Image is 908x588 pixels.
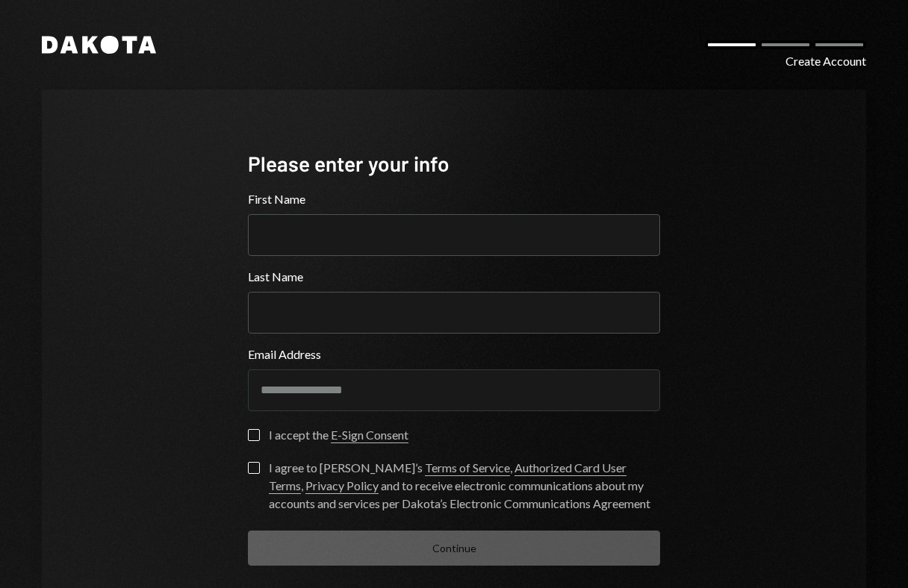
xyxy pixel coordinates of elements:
[248,462,260,474] button: I agree to [PERSON_NAME]’s Terms of Service, Authorized Card User Terms, Privacy Policy and to re...
[248,345,660,363] label: Email Address
[305,478,379,494] a: Privacy Policy
[248,429,260,441] button: I accept the E-Sign Consent
[331,428,408,443] a: E-Sign Consent
[269,460,626,494] a: Authorized Card User Terms
[248,149,660,178] div: Please enter your info
[269,426,408,444] div: I accept the
[269,459,660,513] div: I agree to [PERSON_NAME]’s , , and to receive electronic communications about my accounts and ser...
[786,52,866,70] div: Create Account
[248,190,660,208] label: First Name
[248,268,660,286] label: Last Name
[425,460,510,476] a: Terms of Service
